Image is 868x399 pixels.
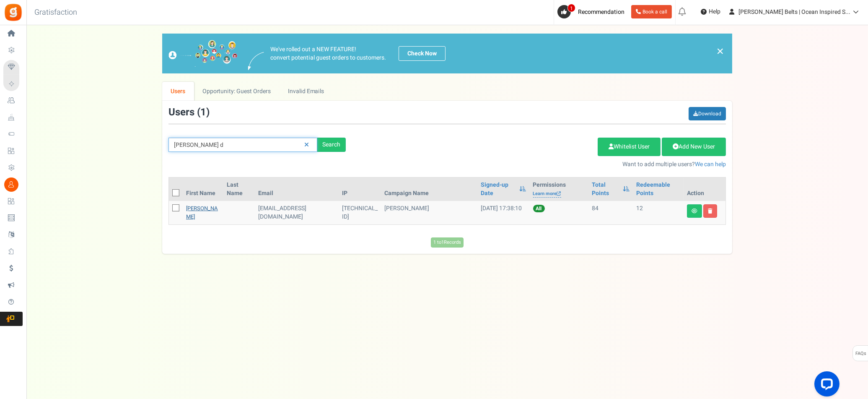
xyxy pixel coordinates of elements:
a: Total Points [592,181,619,198]
td: [PERSON_NAME] [381,201,477,224]
a: Learn more [533,190,561,198]
span: FAQs [855,346,866,362]
a: Reset [300,138,313,152]
a: Check Now [399,46,446,61]
a: × [716,46,724,56]
input: Search by email or name [168,138,317,152]
a: Signed-up Date [481,181,516,198]
td: [DATE] 17:38:10 [477,201,530,224]
th: Campaign Name [381,177,477,201]
td: 84 [588,201,633,224]
div: Search [317,138,346,152]
th: Last Name [223,177,255,201]
a: We can help [695,160,726,169]
i: Delete user [708,209,713,214]
td: [EMAIL_ADDRESS][DOMAIN_NAME] [255,201,339,224]
a: Help [697,5,724,18]
th: Action [684,177,725,201]
span: 1 [567,4,575,12]
a: Users [162,82,194,101]
a: Download [689,107,726,120]
a: Book a call [631,5,672,18]
th: First Name [183,177,223,201]
a: Opportunity: Guest Orders [194,82,279,101]
th: Permissions [530,177,588,201]
a: [PERSON_NAME] [186,204,218,221]
th: IP [339,177,381,201]
th: Email [255,177,339,201]
td: [TECHNICAL_ID] [339,201,381,224]
a: Invalid Emails [280,82,333,101]
a: 1 Recommendation [557,5,628,18]
td: 12 [633,201,684,224]
span: Recommendation [578,8,624,16]
a: Whitelist User [598,138,661,156]
img: images [168,40,238,67]
a: Redeemable Points [637,181,680,198]
span: All [533,205,545,212]
a: Add New User [662,138,726,156]
h3: Users ( ) [168,107,210,118]
img: images [248,52,264,70]
img: Gratisfaction [4,3,23,22]
i: View details [692,209,697,214]
span: Help [707,8,720,16]
span: 1 [200,105,206,120]
p: Want to add multiple users? [358,160,726,169]
span: [PERSON_NAME] Belts | Ocean Inspired S... [738,8,850,16]
h3: Gratisfaction [25,4,86,21]
p: We've rolled out a NEW FEATURE! convert potential guest orders to customers. [270,45,386,62]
